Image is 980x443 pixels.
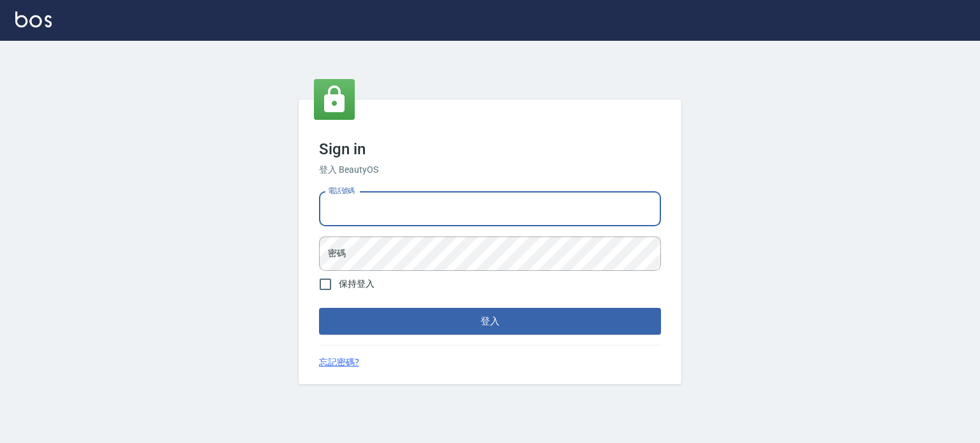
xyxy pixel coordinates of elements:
img: Logo [15,11,52,27]
h6: 登入 BeautyOS [319,163,661,177]
h3: Sign in [319,140,661,158]
label: 電話號碼 [328,186,355,196]
a: 忘記密碼? [319,356,359,369]
button: 登入 [319,308,661,335]
span: 保持登入 [339,277,375,291]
